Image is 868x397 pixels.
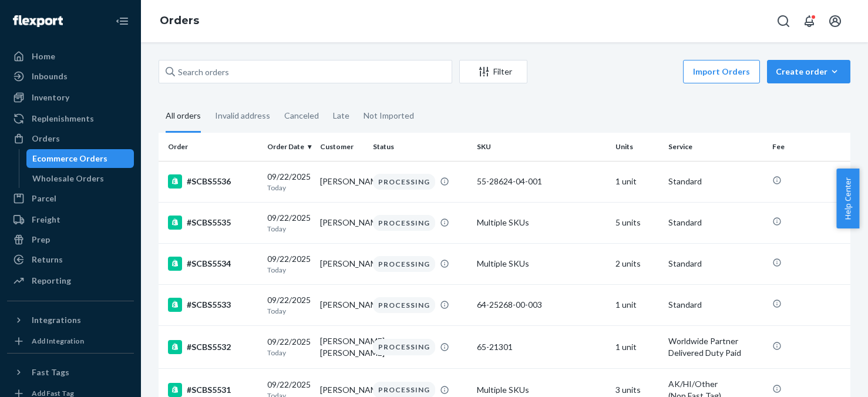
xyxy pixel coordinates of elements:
[32,234,50,245] div: Prep
[32,133,60,144] div: Orders
[472,243,611,284] td: Multiple SKUs
[284,100,319,131] div: Canceled
[7,67,134,86] a: Inbounds
[7,230,134,249] a: Prep
[7,311,134,329] button: Integrations
[267,253,311,275] div: 09/22/2025
[32,193,56,204] div: Parcel
[611,202,664,243] td: 5 units
[32,275,71,287] div: Reporting
[32,113,94,125] div: Replenishments
[611,284,664,325] td: 1 unit
[168,257,258,271] div: #SCBS5534
[32,214,60,226] div: Freight
[320,142,364,152] div: Customer
[159,133,263,161] th: Order
[32,173,104,184] div: Wholesale Orders
[668,176,763,187] p: Standard
[459,60,527,83] button: Filter
[315,202,368,243] td: [PERSON_NAME]
[32,366,69,378] div: Fast Tags
[477,176,606,187] div: 55-28624-04-001
[315,326,368,369] td: [PERSON_NAME] [PERSON_NAME]
[611,243,664,284] td: 2 units
[460,66,527,78] div: Filter
[7,250,134,269] a: Returns
[772,9,795,33] button: Open Search Box
[472,133,611,161] th: SKU
[7,363,134,382] button: Fast Tags
[7,271,134,290] a: Reporting
[373,297,435,313] div: PROCESSING
[13,15,63,27] img: Flexport logo
[267,348,311,358] p: Today
[315,161,368,202] td: [PERSON_NAME]
[668,378,763,390] p: AK/HI/Other
[7,189,134,208] a: Parcel
[267,212,311,234] div: 09/22/2025
[477,299,606,311] div: 64-25268-00-003
[160,14,199,27] a: Orders
[373,174,435,190] div: PROCESSING
[364,100,414,131] div: Not Imported
[267,294,311,316] div: 09/22/2025
[32,314,81,326] div: Integrations
[267,336,311,358] div: 09/22/2025
[166,100,201,133] div: All orders
[373,256,435,272] div: PROCESSING
[611,326,664,369] td: 1 unit
[315,243,368,284] td: [PERSON_NAME]
[776,66,842,78] div: Create order
[368,133,472,161] th: Status
[668,299,763,311] p: Standard
[159,60,452,83] input: Search orders
[7,334,134,348] a: Add Integration
[768,133,850,161] th: Fee
[664,133,768,161] th: Service
[793,362,856,391] iframe: Opens a widget where you can chat to one of our agents
[110,9,134,33] button: Close Navigation
[611,161,664,202] td: 1 unit
[168,340,258,354] div: #SCBS5532
[333,100,349,131] div: Late
[32,92,69,103] div: Inventory
[32,153,107,164] div: Ecommerce Orders
[7,88,134,107] a: Inventory
[267,183,311,193] p: Today
[26,169,134,188] a: Wholesale Orders
[373,215,435,231] div: PROCESSING
[611,133,664,161] th: Units
[477,341,606,353] div: 65-21301
[7,109,134,128] a: Replenishments
[836,169,859,228] button: Help Center
[668,335,763,359] p: Worldwide Partner Delivered Duty Paid
[267,171,311,193] div: 09/22/2025
[823,9,847,33] button: Open account menu
[267,224,311,234] p: Today
[26,149,134,168] a: Ecommerce Orders
[7,129,134,148] a: Orders
[315,284,368,325] td: [PERSON_NAME]
[267,306,311,316] p: Today
[472,202,611,243] td: Multiple SKUs
[150,4,208,38] ol: breadcrumbs
[168,383,258,397] div: #SCBS5531
[668,258,763,270] p: Standard
[215,100,270,131] div: Invalid address
[7,210,134,229] a: Freight
[168,298,258,312] div: #SCBS5533
[668,217,763,228] p: Standard
[373,339,435,355] div: PROCESSING
[32,336,84,346] div: Add Integration
[168,174,258,189] div: #SCBS5536
[683,60,760,83] button: Import Orders
[32,254,63,265] div: Returns
[7,47,134,66] a: Home
[32,51,55,62] div: Home
[267,265,311,275] p: Today
[168,216,258,230] div: #SCBS5535
[798,9,821,33] button: Open notifications
[32,70,68,82] div: Inbounds
[767,60,850,83] button: Create order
